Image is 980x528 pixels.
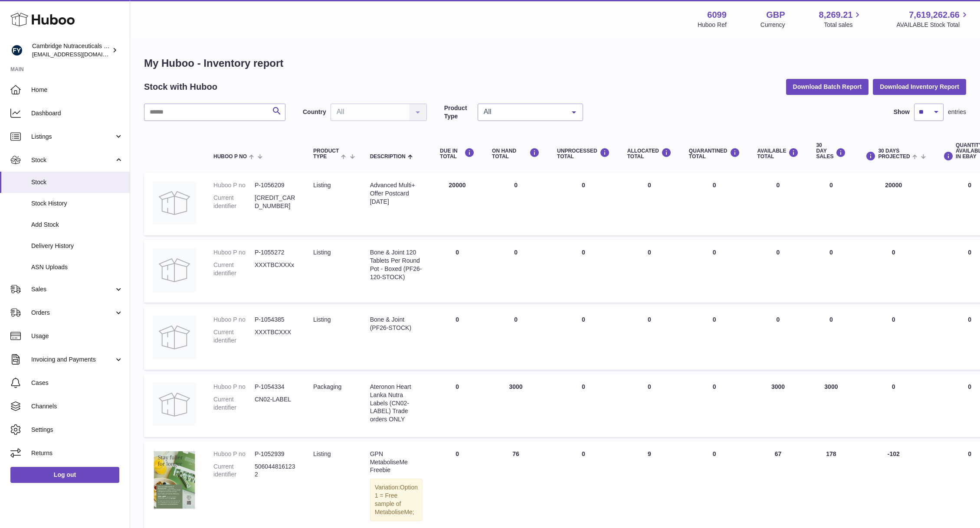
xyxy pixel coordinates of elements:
dd: CN02-LABEL [255,395,296,412]
span: Stock History [31,199,123,208]
span: Stock [31,178,123,186]
div: 30 DAY SALES [816,143,846,160]
td: 0 [431,307,483,370]
span: Stock [31,156,114,164]
td: 0 [548,240,619,303]
td: 0 [619,173,680,235]
dd: P-1055272 [255,248,296,257]
td: 0 [483,307,548,370]
dt: Current identifier [213,463,255,479]
label: Product Type [444,104,473,121]
span: 0 [713,383,716,390]
span: 0 [713,249,716,256]
td: 0 [483,173,548,235]
span: Returns [31,449,123,457]
span: entries [948,108,966,116]
dt: Current identifier [213,261,255,277]
td: 0 [431,240,483,303]
span: 0 [713,316,716,323]
div: Variation: [370,479,423,521]
div: UNPROCESSED Total [557,148,610,160]
span: listing [313,450,331,457]
img: product image [153,181,196,225]
dd: [CREDIT_CARD_NUMBER] [255,194,296,210]
td: 0 [619,240,680,303]
td: 0 [855,307,932,370]
span: 30 DAYS PROJECTED [878,148,910,160]
span: listing [313,249,331,256]
td: 0 [807,307,855,370]
td: 0 [807,240,855,303]
span: Dashboard [31,109,123,117]
td: 0 [749,240,808,303]
td: 0 [855,240,932,303]
span: 0 [713,450,716,457]
span: Delivery History [31,242,123,250]
div: Ateronon Heart Lanka Nutra Labels (CN02-LABEL) Trade orders ONLY [370,383,423,424]
td: 0 [548,374,619,437]
img: product image [153,248,196,292]
td: 3000 [807,374,855,437]
dt: Huboo P no [213,248,255,257]
span: ASN Uploads [31,263,123,271]
span: 0 [713,182,716,189]
td: 0 [548,307,619,370]
span: 7,619,262.66 [909,9,960,21]
dd: XXXTBCXXXx [255,261,296,277]
span: Sales [31,285,114,293]
div: Bone & Joint (PF26-STOCK) [370,316,423,332]
h1: My Huboo - Inventory report [144,56,966,70]
span: Total sales [824,21,862,29]
td: 0 [749,173,808,235]
td: 3000 [749,374,808,437]
label: Show [894,108,910,116]
span: Home [31,86,123,94]
button: Download Inventory Report [873,79,966,95]
span: packaging [313,383,341,390]
button: Download Batch Report [786,79,869,95]
label: Country [303,108,326,116]
div: Currency [760,21,785,29]
td: 20000 [431,173,483,235]
td: 0 [548,173,619,235]
td: 3000 [483,374,548,437]
dd: XXXTBCXXX [255,328,296,345]
span: Invoicing and Payments [31,355,114,364]
span: 8,269.21 [819,9,853,21]
span: Channels [31,402,123,411]
h2: Stock with Huboo [144,81,217,93]
td: 0 [749,307,808,370]
span: [EMAIL_ADDRESS][DOMAIN_NAME] [32,51,128,58]
dt: Huboo P no [213,181,255,189]
dd: P-1056209 [255,181,296,189]
span: Settings [31,426,123,434]
span: Listings [31,133,114,141]
dt: Current identifier [213,328,255,345]
img: product image [153,450,196,510]
span: Huboo P no [213,154,247,160]
div: AVAILABLE Total [757,148,799,160]
dt: Current identifier [213,194,255,210]
img: product image [153,383,196,426]
span: Description [370,154,406,160]
span: Orders [31,309,114,317]
div: ON HAND Total [492,148,540,160]
td: 0 [619,307,680,370]
dd: P-1052939 [255,450,296,458]
div: Bone & Joint 120 Tablets Per Round Pot - Boxed (PF26-120-STOCK) [370,248,423,281]
td: 20000 [855,173,932,235]
span: listing [313,316,331,323]
div: Huboo Ref [698,21,727,29]
dt: Huboo P no [213,450,255,458]
span: AVAILABLE Stock Total [896,21,970,29]
a: 7,619,262.66 AVAILABLE Stock Total [896,9,970,29]
span: Cases [31,379,123,387]
dd: 5060448161232 [255,463,296,479]
div: Advanced Multi+ Offer Postcard [DATE] [370,181,423,206]
dt: Current identifier [213,395,255,412]
img: huboo@camnutra.com [10,44,23,57]
span: Add Stock [31,221,123,229]
a: Log out [10,467,119,482]
div: Cambridge Nutraceuticals Ltd [32,42,110,59]
img: product image [153,316,196,359]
